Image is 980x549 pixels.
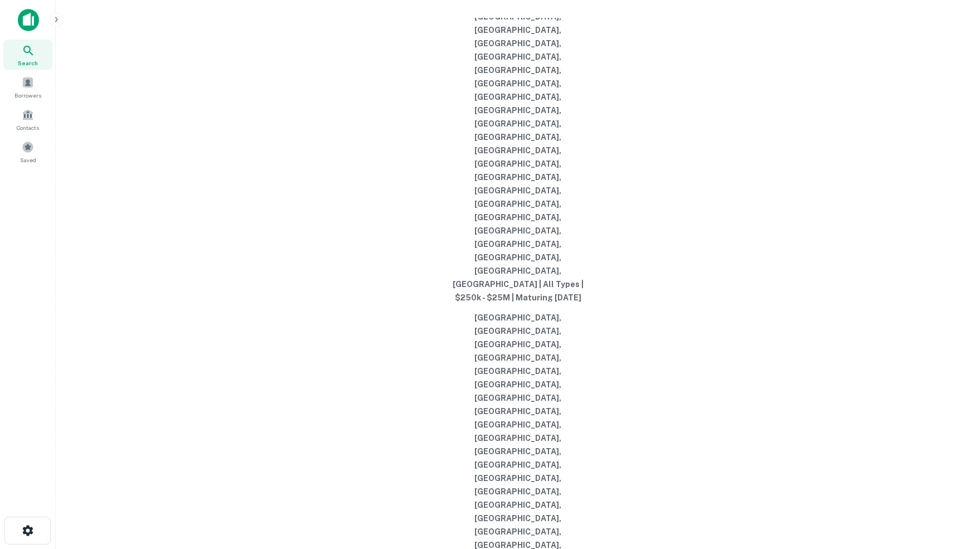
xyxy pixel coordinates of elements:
[18,9,39,31] img: capitalize-icon.png
[3,40,52,70] a: Search
[18,59,38,67] span: Search
[3,104,52,134] a: Contacts
[924,460,980,513] iframe: Chat Widget
[3,137,52,167] a: Saved
[20,156,36,164] span: Saved
[3,72,52,102] a: Borrowers
[14,91,41,100] span: Borrowers
[17,123,39,132] span: Contacts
